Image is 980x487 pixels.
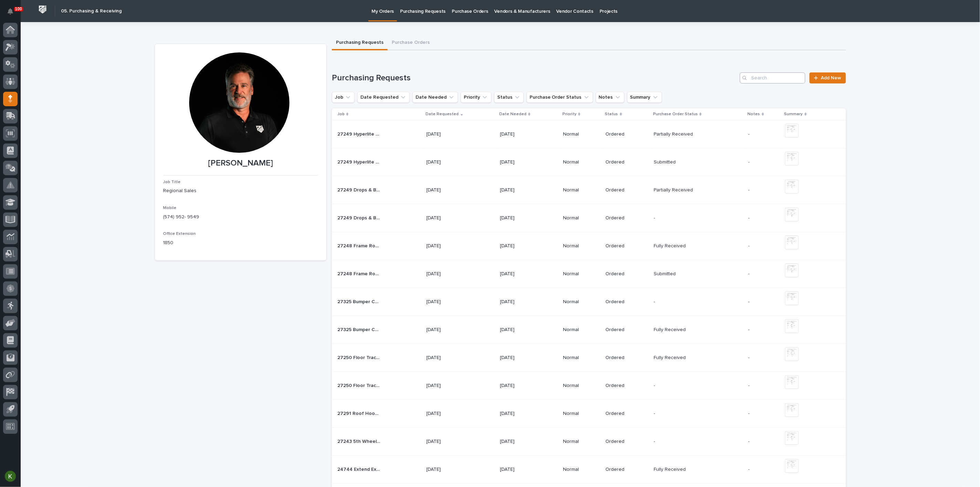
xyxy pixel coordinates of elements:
p: Ordered [606,327,649,333]
p: - [748,439,779,445]
p: 27249 Hyperlite Shower Set System - Parts & HW [337,158,382,165]
p: 27325 Bumper Coupler Side Entry - Steel [337,298,382,305]
p: [DATE] [500,159,543,165]
p: Normal [563,271,600,277]
p: Priority [562,110,576,118]
tr: 27325 Bumper Coupler Side Entry - Steel27325 Bumper Coupler Side Entry - Steel [DATE][DATE]Normal... [332,288,846,316]
p: [DATE] [427,327,470,333]
button: Summary [627,92,662,103]
a: Add New [809,72,846,83]
button: Date Needed [412,92,458,103]
p: - [654,214,656,221]
p: 27248 Frame Rotator 6K - Steel [337,242,382,249]
p: Fully Received [654,326,687,333]
p: Normal [563,411,600,417]
p: Normal [563,187,600,193]
p: Date Needed [499,110,527,118]
p: [DATE] [427,131,470,137]
p: Ordered [606,299,649,305]
button: Status [494,92,524,103]
p: [DATE] [500,299,543,305]
p: Normal [563,299,600,305]
p: 27248 Frame Rotator 6K - Parts & HW [337,270,382,277]
p: [DATE] [427,271,470,277]
p: 27249 Drops & Bracing - Steel [337,186,382,193]
input: Search [740,72,805,83]
p: [DATE] [500,271,543,277]
tr: 27249 Hyperlite Shower Set System - Parts & HW27249 Hyperlite Shower Set System - Parts & HW [DAT... [332,148,846,176]
p: [DATE] [427,467,470,473]
tr: 27248 Frame Rotator 6K - Parts & HW27248 Frame Rotator 6K - Parts & HW [DATE][DATE]NormalOrderedS... [332,260,846,288]
p: - [748,159,779,165]
p: Ordered [606,159,649,165]
p: Partially Received [654,186,694,193]
p: Ordered [606,355,649,361]
p: - [748,131,779,137]
tr: 27249 Hyperlite Shower Set System - Steel27249 Hyperlite Shower Set System - Steel [DATE][DATE]No... [332,120,846,148]
p: Ordered [606,187,649,193]
p: Ordered [606,383,649,389]
p: - [654,409,656,417]
p: Ordered [606,467,649,473]
p: Status [605,110,618,118]
p: Normal [563,383,600,389]
p: [DATE] [500,467,543,473]
p: - [748,383,779,389]
p: - [748,467,779,473]
p: 100 [15,7,22,11]
p: 27250 Floor Track for Paint Repair - Parts & HW [337,381,382,389]
p: Normal [563,355,600,361]
h1: Purchasing Requests [332,73,737,83]
p: Submitted [654,158,677,165]
p: Ordered [606,215,649,221]
p: Ordered [606,439,649,445]
span: Add New [821,76,841,80]
p: [DATE] [500,131,543,137]
p: 27291 Roof Hook Long Double 2 - Steel [337,409,382,417]
p: [DATE] [500,355,543,361]
p: Normal [563,243,600,249]
p: [DATE] [427,439,470,445]
tr: 27325 Bumper Coupler Side Entry - Parts & HW27325 Bumper Coupler Side Entry - Parts & HW [DATE][D... [332,316,846,344]
h2: 05. Purchasing & Receiving [61,8,122,14]
button: Purchasing Requests [332,36,388,50]
button: Job [332,92,355,103]
p: Normal [563,327,600,333]
span: Office Extension [163,232,196,236]
p: - [654,381,656,389]
tr: 27250 Floor Track for Paint Repair Area - Steel27250 Floor Track for Paint Repair Area - Steel [D... [332,344,846,372]
p: [DATE] [427,187,470,193]
p: [DATE] [427,159,470,165]
p: Job [337,110,345,118]
tr: 27250 Floor Track for Paint Repair - Parts & HW27250 Floor Track for Paint Repair - Parts & HW [D... [332,372,846,400]
p: [DATE] [500,187,543,193]
p: - [748,215,779,221]
p: [DATE] [427,355,470,361]
p: - [748,243,779,249]
button: Purchase Order Status [527,92,593,103]
p: Fully Received [654,354,687,361]
div: Notifications100 [9,8,18,19]
p: Fully Received [654,465,687,473]
button: Purchase Orders [388,36,434,50]
p: - [748,355,779,361]
p: [DATE] [500,439,543,445]
p: [DATE] [427,299,470,305]
p: Ordered [606,271,649,277]
p: 1850 [163,239,318,247]
p: - [748,271,779,277]
p: Date Requested [426,110,459,118]
p: Regional Sales [163,187,318,195]
p: [DATE] [500,383,543,389]
p: [DATE] [427,215,470,221]
p: Normal [563,131,600,137]
p: Ordered [606,411,649,417]
p: 27325 Bumper Coupler Side Entry - Parts & HW [337,326,382,333]
p: Ordered [606,131,649,137]
p: Normal [563,159,600,165]
p: - [748,327,779,333]
span: Job Title [163,180,181,184]
p: 24744 Extend Expandable Crosswalk by 2 Sections [337,465,382,473]
p: Submitted [654,270,677,277]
